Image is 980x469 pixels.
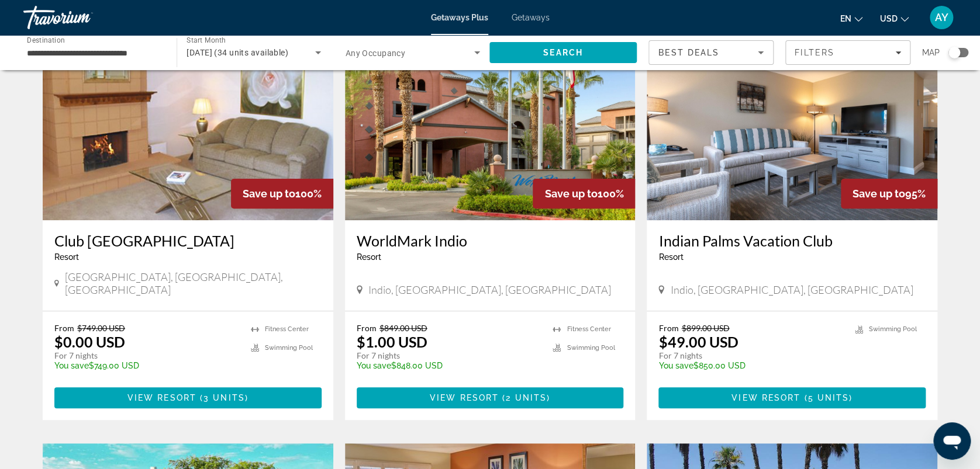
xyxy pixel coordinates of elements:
[54,252,79,262] span: Resort
[840,14,851,23] span: en
[265,344,313,352] span: Swimming Pool
[544,187,597,200] span: Save up to
[489,42,637,63] button: Search
[926,5,957,30] button: User Menu
[265,325,309,333] span: Fitness Center
[800,393,853,402] span: ( )
[658,46,764,60] mat-select: Sort by
[368,283,611,296] span: Indio, [GEOGRAPHIC_DATA], [GEOGRAPHIC_DATA]
[379,323,427,333] span: $849.00 USD
[127,393,196,402] span: View Resort
[357,232,624,249] a: WorldMark Indio
[54,361,239,370] p: $749.00 USD
[27,46,161,60] input: Select destination
[345,33,636,220] img: WorldMark Indio
[357,252,381,262] span: Resort
[77,323,125,333] span: $749.00 USD
[54,232,322,249] a: Club [GEOGRAPHIC_DATA]
[658,232,926,249] a: Indian Palms Vacation Club
[658,387,926,408] button: View Resort(5 units)
[785,40,910,65] button: Filters
[23,2,140,33] a: Travorium
[670,283,913,296] span: Indio, [GEOGRAPHIC_DATA], [GEOGRAPHIC_DATA]
[869,325,917,333] span: Swimming Pool
[357,323,377,333] span: From
[840,10,862,27] button: Change language
[880,10,909,27] button: Change currency
[357,361,391,370] span: You save
[231,179,333,209] div: 100%
[567,344,615,352] span: Swimming Pool
[54,333,125,350] p: $0.00 USD
[853,187,905,200] span: Save up to
[54,387,322,408] button: View Resort(3 units)
[731,393,800,402] span: View Resort
[499,393,550,402] span: ( )
[658,323,678,333] span: From
[795,48,834,57] span: Filters
[567,325,610,333] span: Fitness Center
[880,14,898,23] span: USD
[187,48,288,57] span: [DATE] (34 units available)
[933,422,971,460] iframe: Button to launch messaging window
[922,44,940,61] span: Map
[512,13,550,22] a: Getaways
[533,179,635,209] div: 100%
[43,33,333,220] img: Club Trinidad
[196,393,249,402] span: ( )
[431,13,488,22] a: Getaways Plus
[658,48,719,57] span: Best Deals
[187,36,226,44] span: Start Month
[346,48,406,58] span: Any Occupancy
[658,252,683,262] span: Resort
[808,393,849,402] span: 5 units
[506,393,547,402] span: 2 units
[658,333,738,350] p: $49.00 USD
[203,393,245,402] span: 3 units
[543,48,583,57] span: Search
[430,393,499,402] span: View Resort
[658,361,693,370] span: You save
[681,323,729,333] span: $899.00 USD
[243,187,295,200] span: Save up to
[357,333,427,350] p: $1.00 USD
[54,361,89,370] span: You save
[357,387,624,408] button: View Resort(2 units)
[658,361,843,370] p: $850.00 USD
[357,361,541,370] p: $848.00 USD
[27,36,65,44] span: Destination
[647,33,937,220] img: Indian Palms Vacation Club
[841,179,937,209] div: 95%
[935,12,948,23] span: AY
[65,270,322,296] span: [GEOGRAPHIC_DATA], [GEOGRAPHIC_DATA], [GEOGRAPHIC_DATA]
[357,350,541,361] p: For 7 nights
[54,323,74,333] span: From
[658,350,843,361] p: For 7 nights
[54,350,239,361] p: For 7 nights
